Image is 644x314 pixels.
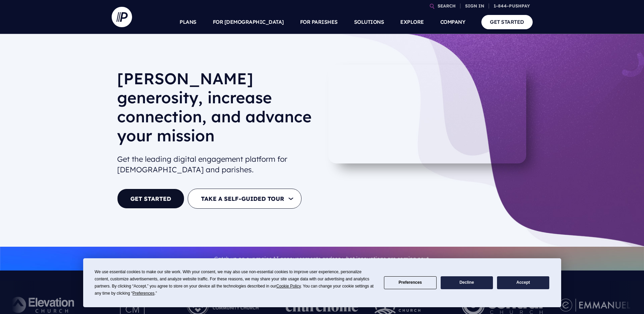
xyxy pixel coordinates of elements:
button: Preferences [384,276,436,290]
h1: [PERSON_NAME] generosity, increase connection, and advance your mission [117,69,317,151]
a: EXPLORE [400,10,424,34]
a: COMPANY [440,10,465,34]
a: SOLUTIONS [354,10,384,34]
p: Catch up on our major AI announcements and [117,251,527,266]
a: see what innovations are coming next. [332,255,430,262]
a: GET STARTED [481,15,533,29]
button: TAKE A SELF-GUIDED TOUR [188,189,301,209]
a: PLANS [180,10,197,34]
div: Cookie Consent Prompt [83,258,561,307]
a: FOR PARISHES [300,10,338,34]
span: Cookie Policy [276,284,301,289]
span: Preferences [132,291,154,296]
button: Accept [497,276,549,290]
div: We use essential cookies to make our site work. With your consent, we may also use non-essential ... [95,268,376,297]
a: FOR [DEMOGRAPHIC_DATA] [213,10,284,34]
button: Decline [441,276,493,290]
a: GET STARTED [117,189,184,209]
h2: Get the leading digital engagement platform for [DEMOGRAPHIC_DATA] and parishes. [117,151,317,178]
